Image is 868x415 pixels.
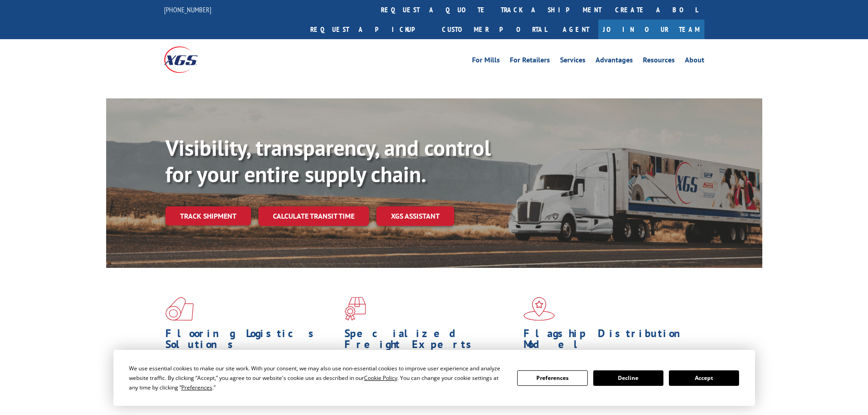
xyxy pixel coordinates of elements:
[113,350,755,406] div: Cookie Consent Prompt
[685,56,704,67] a: About
[593,370,663,386] button: Decline
[376,206,454,226] a: XGS ASSISTANT
[165,133,491,188] b: Visibility, transparency, and control for your entire supply chain.
[344,328,517,354] h1: Specialized Freight Experts
[669,370,739,386] button: Accept
[435,20,554,39] a: Customer Portal
[165,328,338,354] h1: Flooring Logistics Solutions
[596,56,633,67] a: Advantages
[524,297,555,321] img: xgs-icon-flagship-distribution-model-red
[598,20,704,39] a: Join Our Team
[164,5,211,14] a: [PHONE_NUMBER]
[165,297,194,321] img: xgs-icon-total-supply-chain-intelligence-red
[524,328,696,354] h1: Flagship Distribution Model
[129,364,506,392] div: We use essential cookies to make our site work. With your consent, we may also use non-essential ...
[364,374,397,382] span: Cookie Policy
[181,384,212,391] span: Preferences
[165,206,251,225] a: Track shipment
[517,370,587,386] button: Preferences
[344,297,366,321] img: xgs-icon-focused-on-flooring-red
[472,56,500,67] a: For Mills
[554,20,598,39] a: Agent
[560,56,586,67] a: Services
[643,56,675,67] a: Resources
[303,20,435,39] a: Request a pickup
[510,56,550,67] a: For Retailers
[258,206,369,226] a: Calculate transit time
